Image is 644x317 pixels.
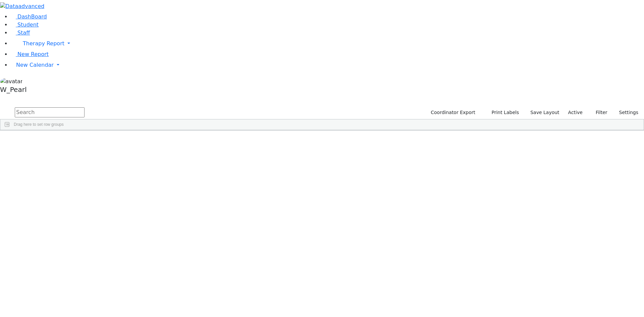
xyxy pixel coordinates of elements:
span: Staff [17,30,30,36]
span: New Report [17,51,49,57]
a: New Report [11,51,49,57]
button: Print Labels [484,107,522,118]
a: Staff [11,30,30,36]
span: Drag here to set row groups [14,122,64,127]
button: Save Layout [527,107,562,118]
label: Active [565,107,586,118]
button: Settings [610,107,641,118]
span: Student [17,21,39,28]
button: Coordinator Export [426,107,478,118]
a: Therapy Report [11,37,644,50]
a: New Calendar [11,58,644,72]
button: Filter [587,107,610,118]
a: Student [11,21,39,28]
span: DashBoard [17,13,47,20]
input: Search [15,107,85,117]
a: DashBoard [11,13,47,20]
span: Therapy Report [23,40,64,47]
span: New Calendar [16,62,54,68]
